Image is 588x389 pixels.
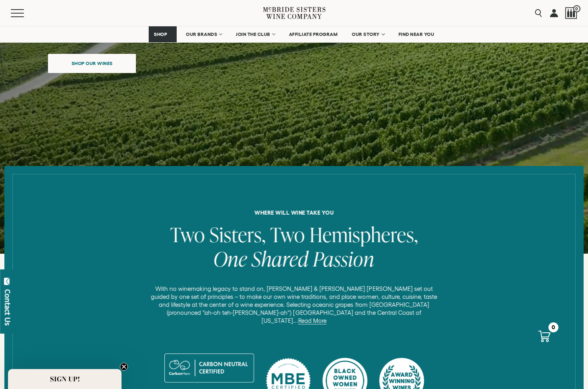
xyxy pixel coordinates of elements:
[399,32,435,37] span: FIND NEAR YOU
[573,5,580,12] span: 0
[8,369,122,389] div: SIGN UP!Close teaser
[50,374,80,384] span: SIGN UP!
[146,285,442,325] p: With no winemaking legacy to stand on, [PERSON_NAME] & [PERSON_NAME] [PERSON_NAME] set out guided...
[58,55,127,71] span: Shop our wines
[10,210,578,215] h6: where will wine take you
[11,9,40,17] button: Mobile Menu Trigger
[170,221,205,248] span: Two
[209,221,266,248] span: Sisters,
[120,363,128,371] button: Close teaser
[154,32,167,37] span: SHOP
[231,26,280,42] a: JOIN THE CLUB
[252,245,309,272] span: Shared
[352,32,380,37] span: OUR STORY
[48,54,136,73] a: Shop our wines
[393,26,440,42] a: FIND NEAR YOU
[284,26,343,42] a: AFFILIATE PROGRAM
[313,245,375,272] span: Passion
[298,317,326,324] a: Read More
[149,26,177,42] a: SHOP
[548,322,558,332] div: 0
[181,26,227,42] a: OUR BRANDS
[186,32,217,37] span: OUR BRANDS
[213,245,247,272] span: One
[289,32,338,37] span: AFFILIATE PROGRAM
[347,26,389,42] a: OUR STORY
[236,32,270,37] span: JOIN THE CLUB
[4,289,12,326] div: Contact Us
[270,221,305,248] span: Two
[309,221,418,248] span: Hemispheres,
